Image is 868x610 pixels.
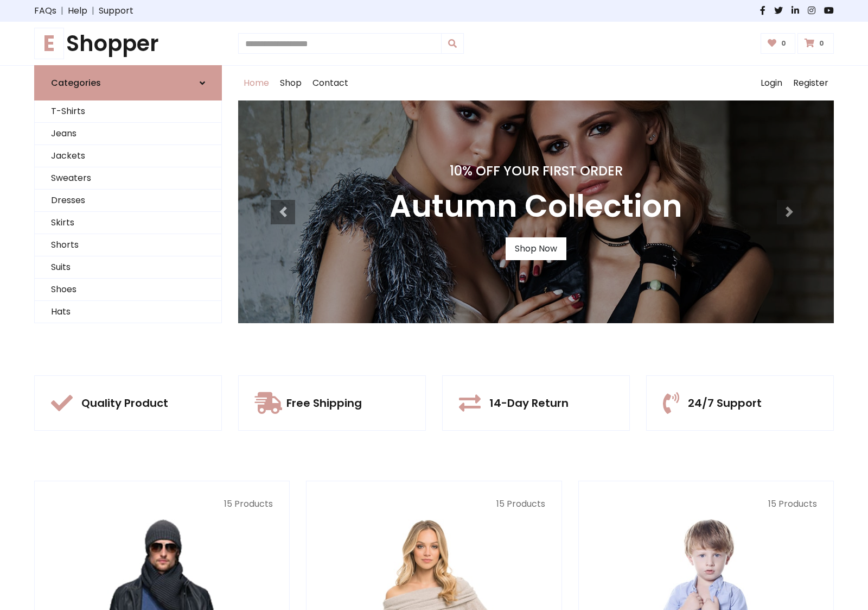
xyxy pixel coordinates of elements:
a: FAQs [34,4,56,17]
a: Categories [34,65,222,100]
span: 0 [778,39,789,48]
p: 15 Products [51,498,273,511]
p: 15 Products [595,498,817,511]
a: Shop Now [506,237,566,260]
h5: 24/7 Support [688,397,762,410]
a: Support [99,4,133,17]
a: Home [238,66,275,100]
h5: Quality Product [81,397,168,410]
p: 15 Products [323,498,545,511]
a: Login [755,66,788,100]
span: | [56,4,68,17]
h4: 10% Off Your First Order [390,163,682,179]
a: Jeans [35,123,221,145]
a: Dresses [35,190,221,212]
a: Sweaters [35,167,221,190]
a: Skirts [35,212,221,234]
a: Hats [35,301,221,323]
h3: Autumn Collection [390,188,682,224]
a: 0 [797,33,834,54]
h6: Categories [51,78,101,88]
a: EShopper [34,30,222,56]
span: E [34,28,64,59]
a: 0 [761,33,796,54]
h5: Free Shipping [286,397,362,410]
a: Register [788,66,834,100]
a: T-Shirts [35,100,221,123]
a: Shop [275,66,307,100]
h1: Shopper [34,30,222,56]
a: Help [68,4,87,17]
a: Jackets [35,145,221,167]
a: Suits [35,256,221,279]
a: Shoes [35,279,221,301]
span: | [87,4,99,17]
h5: 14-Day Return [489,397,569,410]
a: Shorts [35,234,221,256]
span: 0 [816,39,827,48]
a: Contact [307,66,354,100]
